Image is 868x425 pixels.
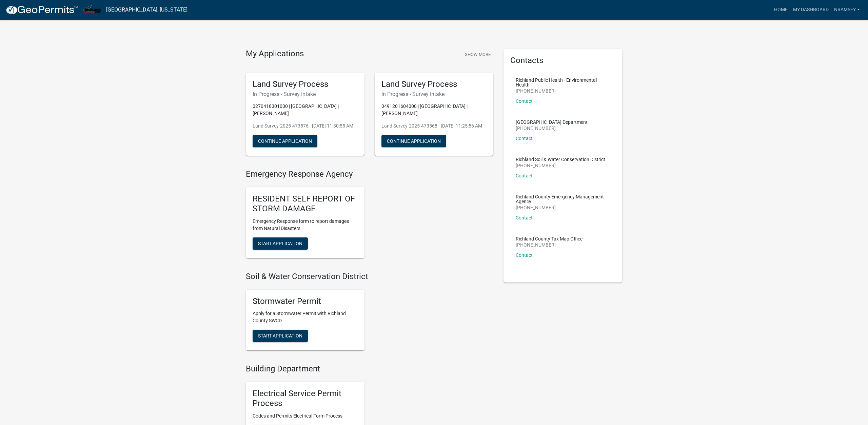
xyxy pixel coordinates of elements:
a: Contact [516,136,533,141]
a: Contact [516,173,533,178]
span: Start Application [258,333,302,339]
p: [PHONE_NUMBER] [516,89,610,93]
p: Richland County Emergency Management Agency [516,194,610,204]
h4: My Applications [246,49,304,59]
a: Contact [516,252,533,258]
h6: In Progress - Survey Intake [381,91,487,97]
img: Richland County, Ohio [83,5,101,14]
h5: Stormwater Permit [253,296,358,306]
span: Start Application [258,240,302,246]
a: Contact [516,215,533,220]
p: Codes and Permits Electrical Form Process [253,412,358,420]
p: Richland Public Health - Environmental Health [516,78,610,87]
h5: Land Survey Process [381,79,487,89]
h4: Emergency Response Agency [246,169,493,179]
p: [PHONE_NUMBER] [516,205,610,210]
h5: Land Survey Process [253,79,358,89]
h4: Soil & Water Conservation District [246,272,493,282]
button: Start Application [253,237,308,250]
a: [GEOGRAPHIC_DATA], [US_STATE] [106,4,188,16]
p: [PHONE_NUMBER] [516,163,605,168]
a: Contact [516,98,533,104]
p: [PHONE_NUMBER] [516,243,583,247]
button: Show More [462,49,493,60]
p: 0270418301000 | [GEOGRAPHIC_DATA] | [PERSON_NAME] [253,103,358,117]
h5: RESIDENT SELF REPORT OF STORM DAMAGE [253,194,358,214]
a: Home [771,3,790,16]
h5: Contacts [510,56,615,65]
p: Emergency Response form to report damages from Natural Disasters [253,218,358,232]
a: My Dashboard [790,3,831,16]
button: Start Application [253,330,308,342]
button: Continue Application [381,135,446,147]
p: Richland Soil & Water Conservation District [516,157,605,162]
p: [PHONE_NUMBER] [516,126,588,131]
p: Land Survey-2025-473568 - [DATE] 11:25:56 AM [381,122,487,130]
a: nramsey [831,3,863,16]
p: 0491201604000 | [GEOGRAPHIC_DATA] | [PERSON_NAME] [381,103,487,117]
p: Land Survey-2025-473576 - [DATE] 11:30:55 AM [253,122,358,130]
p: Apply for a Stormwater Permit with Richland County SWCD [253,310,358,324]
button: Continue Application [253,135,317,147]
p: [GEOGRAPHIC_DATA] Department [516,120,588,124]
h6: In Progress - Survey Intake [253,91,358,97]
p: Richland County Tax Map Office [516,236,583,241]
h5: Electrical Service Permit Process [253,389,358,408]
h4: Building Department [246,364,493,374]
